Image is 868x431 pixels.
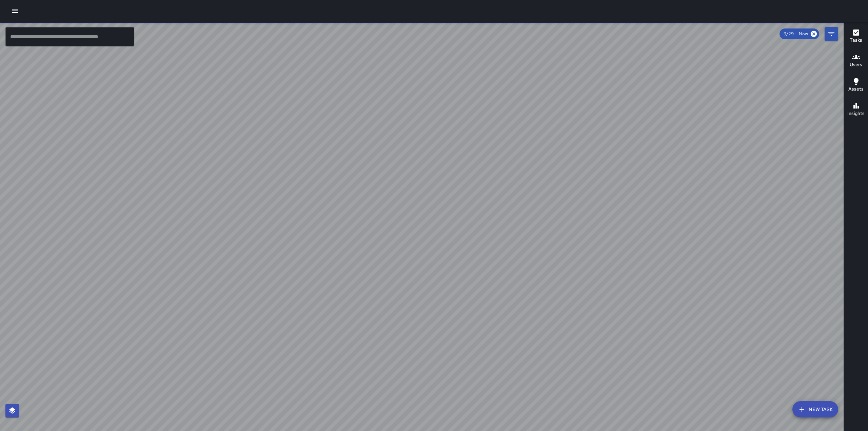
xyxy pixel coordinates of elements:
button: Tasks [844,24,868,49]
button: Assets [844,73,868,98]
button: Users [844,49,868,73]
h6: Assets [848,85,864,93]
button: New Task [792,401,838,417]
h6: Tasks [850,37,862,44]
button: Insights [844,98,868,122]
div: 9/29 — Now [780,28,819,39]
h6: Users [850,61,862,68]
button: Filters [825,27,838,41]
span: 9/29 — Now [780,31,812,37]
h6: Insights [847,110,865,117]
